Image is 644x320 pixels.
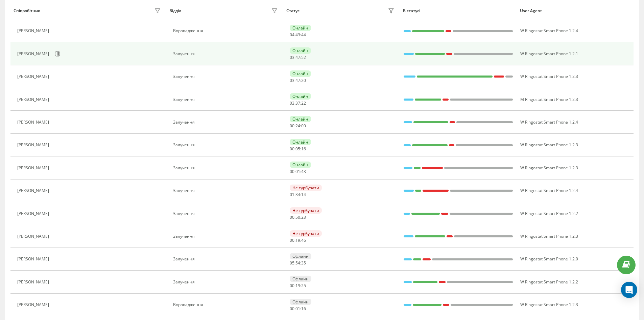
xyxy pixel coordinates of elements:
[290,192,294,197] span: 01
[290,299,311,305] div: Офлайн
[301,214,306,220] span: 23
[520,51,578,57] span: W Ringostat Smart Phone 1.2.1
[520,233,578,239] span: W Ringostat Smart Phone 1.2.3
[290,123,294,129] span: 00
[290,147,306,151] div: : :
[520,8,630,13] div: User Agent
[17,97,51,102] div: [PERSON_NAME]
[295,306,300,312] span: 01
[290,55,294,60] span: 03
[520,279,578,285] span: W Ringostat Smart Phone 1.2.2
[301,192,306,197] span: 14
[290,124,306,128] div: : :
[290,139,311,145] div: Онлайн
[17,188,51,193] div: [PERSON_NAME]
[290,146,294,152] span: 00
[290,260,294,266] span: 05
[290,47,311,54] div: Онлайн
[286,8,300,13] div: Статус
[290,70,311,77] div: Онлайн
[173,211,280,216] div: Залучення
[173,302,280,307] div: Впровадження
[295,237,300,243] span: 19
[17,74,51,79] div: [PERSON_NAME]
[290,306,294,312] span: 00
[295,100,300,106] span: 37
[301,237,306,243] span: 46
[520,256,578,262] span: W Ringostat Smart Phone 1.2.0
[173,280,280,284] div: Залучення
[173,166,280,170] div: Залучення
[295,146,300,152] span: 05
[290,101,306,106] div: : :
[520,302,578,307] span: W Ringostat Smart Phone 1.2.3
[290,185,322,191] div: Не турбувати
[520,165,578,171] span: W Ringostat Smart Phone 1.2.3
[290,169,306,174] div: : :
[290,261,306,265] div: : :
[173,120,280,125] div: Залучення
[295,169,300,174] span: 01
[520,188,578,193] span: W Ringostat Smart Phone 1.2.4
[17,234,51,239] div: [PERSON_NAME]
[290,169,294,174] span: 00
[290,253,311,259] div: Офлайн
[295,32,300,38] span: 43
[17,28,51,33] div: [PERSON_NAME]
[290,25,311,31] div: Онлайн
[173,74,280,79] div: Залучення
[169,8,181,13] div: Відділ
[290,276,311,282] div: Офлайн
[621,282,637,298] div: Open Intercom Messenger
[301,123,306,129] span: 00
[173,188,280,193] div: Залучення
[290,306,306,311] div: : :
[290,192,306,197] div: : :
[290,33,306,37] div: : :
[173,257,280,261] div: Залучення
[290,100,294,106] span: 03
[295,78,300,83] span: 47
[295,123,300,129] span: 24
[520,73,578,79] span: W Ringostat Smart Phone 1.2.3
[301,55,306,60] span: 52
[301,100,306,106] span: 22
[290,215,306,220] div: : :
[520,119,578,125] span: W Ringostat Smart Phone 1.2.4
[290,283,306,288] div: : :
[290,214,294,220] span: 00
[17,211,51,216] div: [PERSON_NAME]
[290,230,322,237] div: Не турбувати
[173,143,280,147] div: Залучення
[290,93,311,100] div: Онлайн
[17,302,51,307] div: [PERSON_NAME]
[17,51,51,56] div: [PERSON_NAME]
[301,78,306,83] span: 20
[301,283,306,289] span: 25
[295,283,300,289] span: 19
[301,32,306,38] span: 44
[301,146,306,152] span: 16
[295,192,300,197] span: 34
[173,234,280,239] div: Залучення
[403,8,514,13] div: В статусі
[520,28,578,34] span: W Ringostat Smart Phone 1.2.4
[17,143,51,147] div: [PERSON_NAME]
[14,8,40,13] div: Співробітник
[173,97,280,102] div: Залучення
[301,260,306,266] span: 35
[520,97,578,102] span: M Ringostat Smart Phone 1.2.3
[295,214,300,220] span: 50
[290,283,294,289] span: 00
[173,51,280,56] div: Залучення
[295,55,300,60] span: 47
[290,237,294,243] span: 00
[295,260,300,266] span: 54
[290,78,294,83] span: 03
[290,116,311,122] div: Онлайн
[17,120,51,125] div: [PERSON_NAME]
[290,238,306,243] div: : :
[301,169,306,174] span: 43
[17,166,51,170] div: [PERSON_NAME]
[290,207,322,214] div: Не турбувати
